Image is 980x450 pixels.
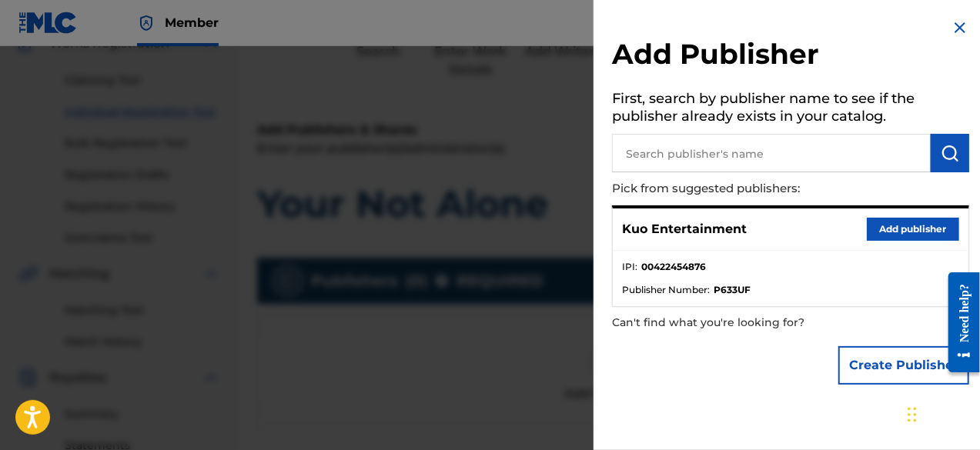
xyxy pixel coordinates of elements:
[903,376,980,450] iframe: Chat Widget
[612,307,881,338] p: Can't find what you're looking for?
[908,392,917,438] div: Drag
[714,283,751,297] strong: P633UF
[165,14,219,32] span: Member
[622,220,747,238] p: Kuo Entertainment
[612,37,969,76] h2: Add Publisher
[867,218,959,241] button: Add publisher
[612,134,931,172] input: Search publisher's name
[941,144,959,162] img: Search Works
[622,283,710,297] span: Publisher Number :
[18,12,78,34] img: MLC Logo
[937,261,980,385] iframe: Resource Center
[137,14,156,32] img: Top Rightsholder
[612,172,881,205] p: Pick from suggested publishers:
[612,85,969,134] h5: First, search by publisher name to see if the publisher already exists in your catalog.
[622,260,637,274] span: IPI :
[838,346,969,385] button: Create Publisher
[641,260,706,274] strong: 00422454876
